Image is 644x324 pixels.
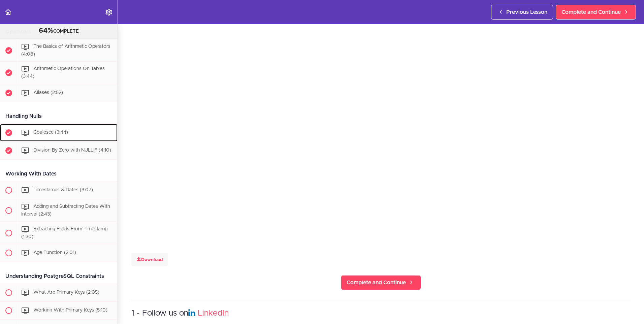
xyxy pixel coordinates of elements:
[21,204,110,217] span: Adding and Subtracting Dates With Interval (2:43)
[39,27,53,34] span: 64%
[4,8,12,16] svg: Back to course curriculum
[33,148,111,153] span: Division By Zero with NULLIF (4:10)
[347,279,406,287] span: Complete and Continue
[33,130,68,135] span: Coalesce (3:44)
[561,8,621,16] span: Complete and Continue
[33,90,63,95] span: Aliases (2:52)
[105,8,113,16] svg: Settings Menu
[556,5,636,20] a: Complete and Continue
[131,308,631,319] h3: 1 - Follow us on
[8,27,109,35] div: COMPLETE
[33,290,99,295] span: What Are Primary Keys (2:05)
[491,5,553,20] a: Previous Lesson
[21,67,105,79] span: Arithmetic Operations On Tables (3:44)
[21,44,110,57] span: The Basics of Arithmetic Operators (4:08)
[33,308,107,313] span: Working With Primary Keys (5:10)
[341,275,421,290] a: Complete and Continue
[33,188,93,192] span: Timestamps & Dates (3:07)
[21,227,107,239] span: Extracting Fields From Timestamp (1:30)
[33,251,76,255] span: Age Function (2:01)
[506,8,547,16] span: Previous Lesson
[198,309,229,317] a: LinkedIn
